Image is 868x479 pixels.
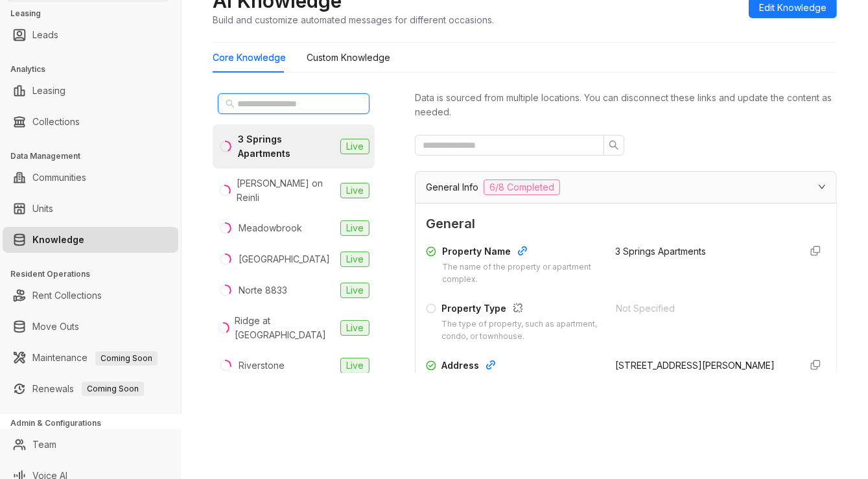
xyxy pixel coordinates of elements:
[239,252,330,266] div: [GEOGRAPHIC_DATA]
[82,382,144,396] span: Coming Soon
[415,91,837,119] div: Data is sourced from multiple locations. You can disconnect these links and update the content as...
[239,358,285,373] div: Riverstone
[239,283,287,298] div: Norte 8833
[442,244,600,261] div: Property Name
[235,314,335,342] div: Ridge at [GEOGRAPHIC_DATA]
[3,227,178,253] li: Knowledge
[3,432,178,458] li: Team
[442,261,600,286] div: The name of the property or apartment complex.
[818,183,826,191] span: expanded
[616,358,790,373] div: [STREET_ADDRESS][PERSON_NAME]
[10,64,181,75] h3: Analytics
[441,301,600,318] div: Property Type
[32,165,86,191] a: Communities
[10,268,181,280] h3: Resident Operations
[3,109,178,135] li: Collections
[226,99,235,108] span: search
[32,432,56,458] a: Team
[3,196,178,222] li: Units
[3,165,178,191] li: Communities
[340,283,369,298] span: Live
[32,227,84,253] a: Knowledge
[3,345,178,371] li: Maintenance
[616,246,707,257] span: 3 Springs Apartments
[340,251,369,267] span: Live
[3,22,178,48] li: Leads
[32,109,80,135] a: Collections
[759,1,827,15] span: Edit Knowledge
[32,22,58,48] a: Leads
[3,78,178,104] li: Leasing
[3,283,178,309] li: Rent Collections
[3,376,178,402] li: Renewals
[416,172,836,203] div: General Info6/8 Completed
[32,283,102,309] a: Rent Collections
[609,140,619,150] span: search
[237,176,335,205] div: [PERSON_NAME] on Reinli
[340,183,369,198] span: Live
[441,318,600,343] div: The type of property, such as apartment, condo, or townhouse.
[238,132,335,161] div: 3 Springs Apartments
[340,220,369,236] span: Live
[340,139,369,154] span: Live
[95,351,158,366] span: Coming Soon
[213,51,286,65] div: Core Knowledge
[426,180,478,194] span: General Info
[616,301,790,316] div: Not Specified
[340,358,369,373] span: Live
[32,376,144,402] a: RenewalsComing Soon
[10,150,181,162] h3: Data Management
[32,314,79,340] a: Move Outs
[239,221,302,235] div: Meadowbrook
[441,358,600,375] div: Address
[10,417,181,429] h3: Admin & Configurations
[213,13,494,27] div: Build and customize automated messages for different occasions.
[484,180,560,195] span: 6/8 Completed
[426,214,826,234] span: General
[32,196,53,222] a: Units
[340,320,369,336] span: Live
[3,314,178,340] li: Move Outs
[10,8,181,19] h3: Leasing
[32,78,65,104] a: Leasing
[307,51,390,65] div: Custom Knowledge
